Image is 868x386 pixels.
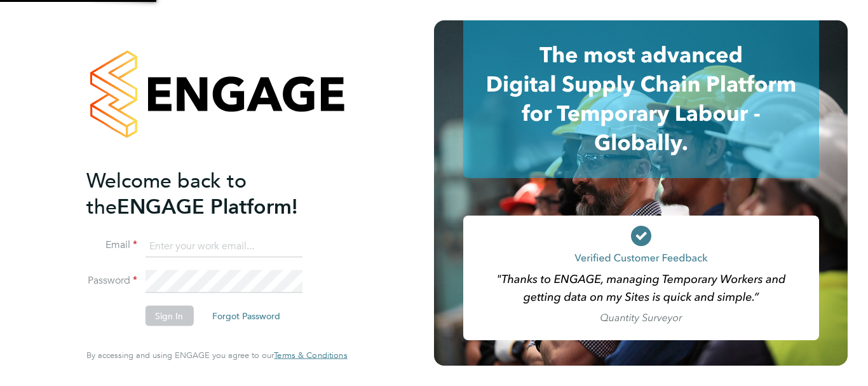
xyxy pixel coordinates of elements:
[145,235,302,258] input: Enter your work email...
[86,238,137,252] label: Email
[145,306,193,326] button: Sign In
[86,350,347,361] span: By accessing and using ENGAGE you agree to our
[274,350,347,361] a: Terms & Conditions
[86,167,334,219] h2: ENGAGE Platform!
[86,168,247,219] span: Welcome back to the
[86,274,137,287] label: Password
[202,306,290,326] button: Forgot Password
[274,350,347,361] span: Terms & Conditions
